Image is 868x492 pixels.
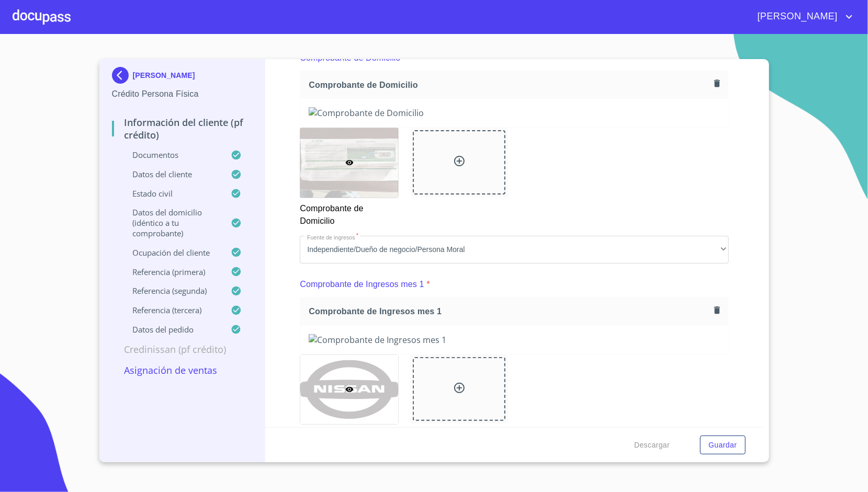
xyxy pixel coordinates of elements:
img: Comprobante de Ingresos mes 1 [309,334,720,346]
p: Datos del pedido [112,324,231,335]
button: Descargar [630,436,674,455]
p: Referencia (segunda) [112,285,231,296]
img: Docupass spot blue [112,67,133,84]
p: Estado Civil [112,188,231,199]
span: Comprobante de Ingresos mes 1 [309,306,710,317]
button: Guardar [700,436,745,455]
p: Comprobante de Ingresos mes 1 [300,278,424,291]
p: Información del cliente (PF crédito) [112,116,253,141]
p: Referencia (tercera) [112,305,231,315]
p: [PERSON_NAME] [133,71,195,79]
p: Ocupación del Cliente [112,247,231,258]
p: Referencia (primera) [112,267,231,277]
img: Comprobante de Domicilio [309,107,720,119]
div: [PERSON_NAME] [112,67,253,88]
p: Comprobante de Domicilio [300,198,398,227]
span: Guardar [708,439,737,452]
button: account of current user [750,8,855,25]
span: Comprobante de Domicilio [309,79,710,90]
p: Asignación de Ventas [112,364,253,376]
p: Crédito Persona Física [112,88,253,100]
div: Independiente/Dueño de negocio/Persona Moral [300,236,729,264]
p: Datos del cliente [112,169,231,179]
span: [PERSON_NAME] [750,8,843,25]
p: Datos del domicilio (idéntico a tu comprobante) [112,207,231,238]
p: Comprobante de Ingresos mes 1 [300,425,398,454]
span: Descargar [634,439,670,452]
p: Credinissan (PF crédito) [112,343,253,356]
p: Documentos [112,150,231,160]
